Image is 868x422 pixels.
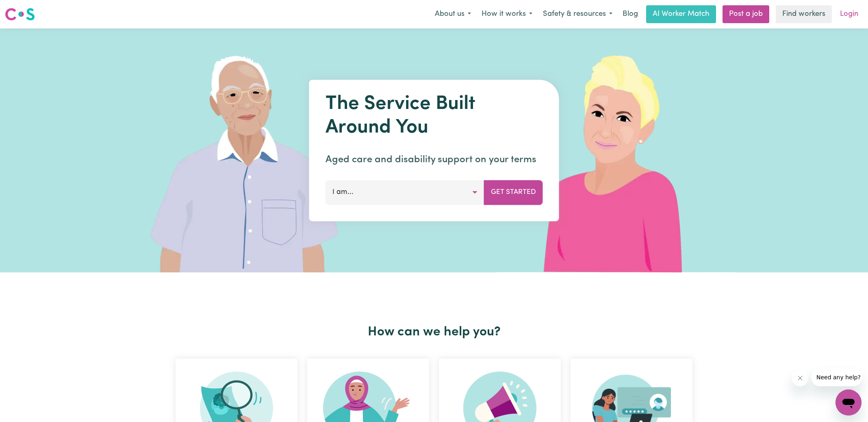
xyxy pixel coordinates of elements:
button: I am... [325,180,484,204]
button: How it works [476,6,538,23]
button: About us [430,6,476,23]
h2: How can we help you? [171,324,697,340]
a: Find workers [776,5,832,23]
a: Blog [618,5,643,23]
p: Aged care and disability support on your terms [325,152,543,167]
button: Safety & resources [538,6,618,23]
iframe: Close message [792,370,808,386]
a: Post a job [723,5,769,23]
img: Careseekers logo [5,7,35,22]
a: AI Worker Match [646,5,716,23]
button: Get Started [484,180,543,204]
a: Careseekers logo [5,5,35,24]
iframe: Message from company [812,368,861,386]
iframe: Button to launch messaging window [835,389,861,415]
h1: The Service Built Around You [325,93,543,139]
a: Login [835,5,863,23]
